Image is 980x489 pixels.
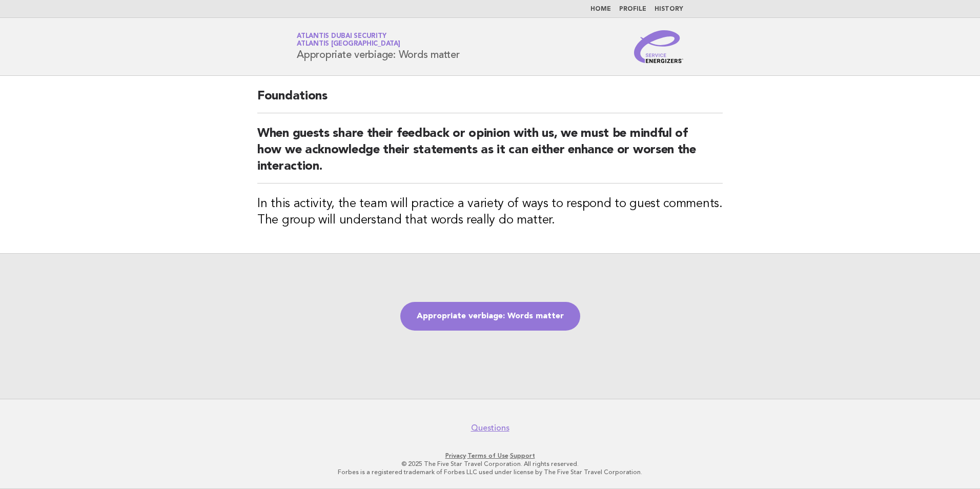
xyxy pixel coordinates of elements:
[655,6,683,12] a: History
[257,88,723,113] h2: Foundations
[257,196,723,229] h3: In this activity, the team will practice a variety of ways to respond to guest comments. The grou...
[297,33,400,47] a: Atlantis Dubai SecurityAtlantis [GEOGRAPHIC_DATA]
[176,460,804,468] p: © 2025 The Five Star Travel Corporation. All rights reserved.
[400,302,580,331] a: Appropriate verbiage: Words matter
[634,30,683,63] img: Service Energizers
[619,6,646,12] a: Profile
[590,6,611,12] a: Home
[176,468,804,476] p: Forbes is a registered trademark of Forbes LLC used under license by The Five Star Travel Corpora...
[297,41,400,48] span: Atlantis [GEOGRAPHIC_DATA]
[471,423,509,433] a: Questions
[510,452,535,459] a: Support
[445,452,466,459] a: Privacy
[467,452,508,459] a: Terms of Use
[297,33,460,60] h1: Appropriate verbiage: Words matter
[257,126,723,184] h2: When guests share their feedback or opinion with us, we must be mindful of how we acknowledge the...
[176,452,804,460] p: · ·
